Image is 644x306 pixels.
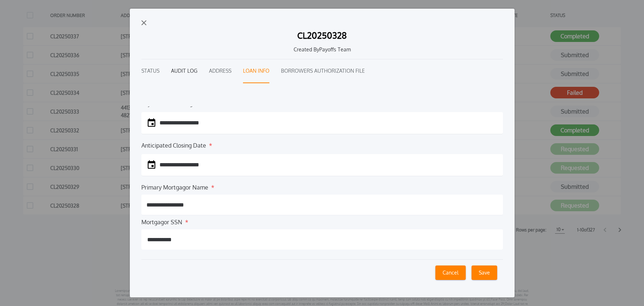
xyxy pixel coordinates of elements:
button: exit-iconCL20250328Created ByPayoffs TeamStatusAudit LogAddressLoan InfoBorrowers Authorization F... [130,9,515,297]
h1: Created By Payoffs Team [147,46,497,53]
button: Status [141,59,159,83]
label: Anticipated Closing Date [141,141,206,150]
button: Audit Log [171,59,197,83]
button: Address [209,59,231,83]
button: Loan Info [243,59,269,83]
button: Save [472,265,497,280]
h1: CL20250328 [297,31,347,40]
label: Mortgagor SSN [141,218,182,224]
label: Primary Mortgagor Name [141,183,208,189]
button: Borrowers Authorization File [281,59,365,83]
img: exit-icon [141,20,146,25]
button: Cancel [435,265,466,280]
